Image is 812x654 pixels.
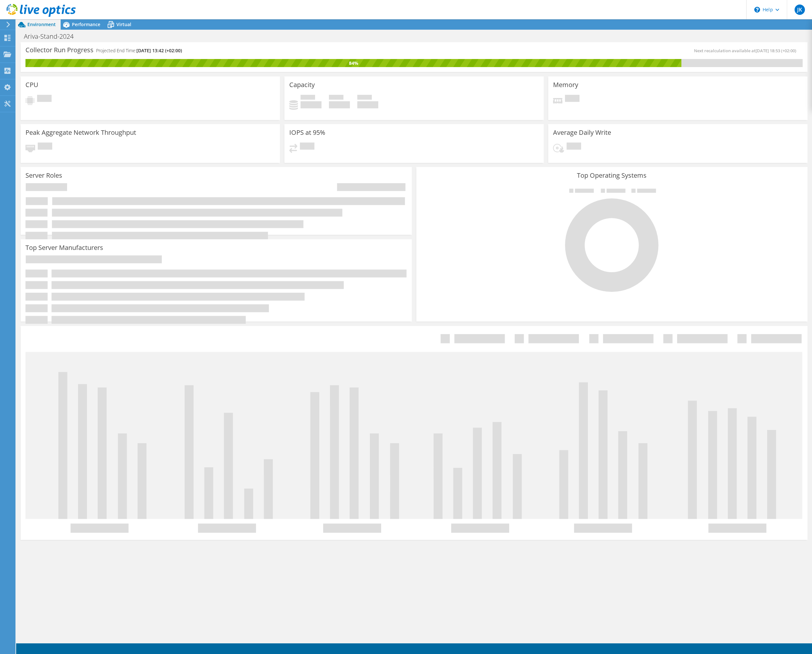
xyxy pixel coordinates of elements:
h4: 0 GiB [357,101,378,108]
span: Pending [300,143,314,151]
h4: Projected End Time: [96,47,182,54]
span: [DATE] 13:42 (+02:00) [136,47,182,54]
div: 84% [25,60,681,67]
span: Performance [72,21,100,27]
span: Pending [567,143,581,151]
span: Used [301,95,315,101]
svg: \n [754,7,760,13]
span: Pending [38,143,52,151]
span: Next recalculation available at [694,48,799,54]
h3: Server Roles [25,172,62,179]
h3: Top Operating Systems [421,172,803,179]
span: Environment [27,21,56,27]
h1: Ariva-Stand-2024 [21,33,84,40]
h3: Peak Aggregate Network Throughput [25,129,136,136]
span: Free [329,95,343,101]
span: Pending [565,95,579,104]
h4: 0 GiB [329,101,350,108]
h4: 0 GiB [301,101,322,108]
h3: Memory [553,81,578,88]
span: Total [357,95,372,101]
span: Pending [37,95,52,104]
h3: IOPS at 95% [289,129,325,136]
span: Virtual [116,21,131,27]
h3: Top Server Manufacturers [25,244,103,251]
h3: Capacity [289,81,315,88]
h3: CPU [25,81,38,88]
h3: Average Daily Write [553,129,611,136]
span: JK [795,5,805,15]
span: [DATE] 18:53 (+02:00) [756,48,796,54]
